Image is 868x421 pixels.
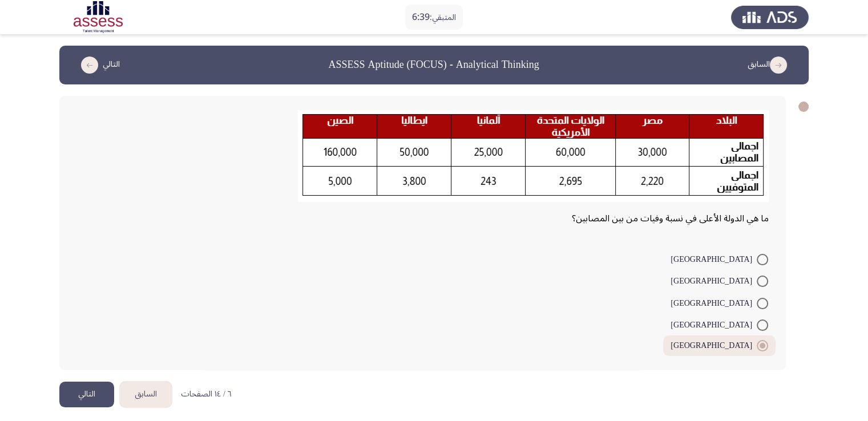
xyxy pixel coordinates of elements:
h3: ASSESS Aptitude (FOCUS) - Analytical Thinking [329,58,539,72]
button: load next page [59,382,114,407]
span: 6:39 [412,7,430,27]
span: [GEOGRAPHIC_DATA] [671,339,757,353]
span: [GEOGRAPHIC_DATA] [671,297,757,310]
span: ما هي الدولة الأعلى في نسبة وفيات من بين المصابين؟ [572,209,769,228]
span: [GEOGRAPHIC_DATA] [671,274,757,288]
span: [GEOGRAPHIC_DATA] [671,253,757,266]
button: load next page [73,56,123,74]
button: load previous page [744,56,795,74]
button: load previous page [120,382,172,407]
p: ٦ / ١٤ الصفحات [181,390,232,399]
img: Assess Talent Management logo [731,1,809,33]
img: NGM0NTg2OWItZGI0Yi00OTFmLTk5MDUtNGUwZTJmOTUxMDNlMTY1Mzk4NjM5NTgyOQ==.png [298,110,769,202]
img: Assessment logo of Focus 3 Module+ CCE (A) Hero [59,1,137,33]
span: [GEOGRAPHIC_DATA] [671,318,757,332]
p: المتبقي: [412,10,456,25]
